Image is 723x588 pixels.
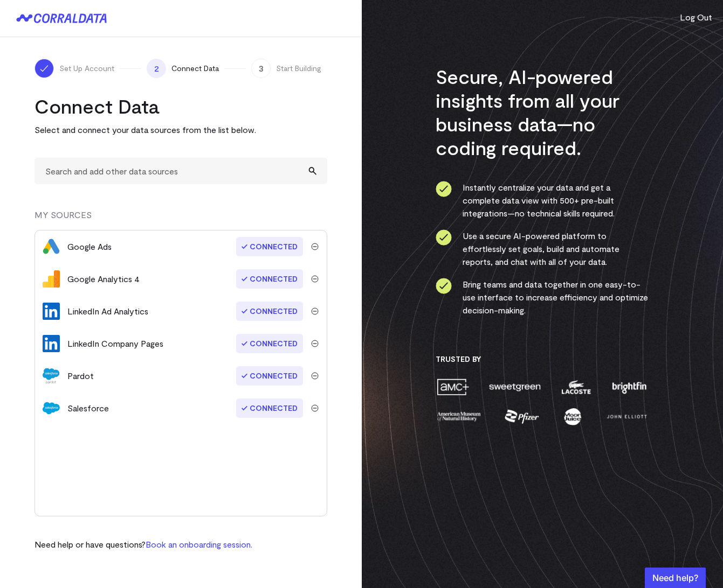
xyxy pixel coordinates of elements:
button: Log Out [680,11,712,24]
span: 2 [147,59,166,78]
img: sweetgreen-1d1fb32c.png [488,377,542,396]
img: ico-check-circle-4b19435c.svg [436,278,452,294]
span: Connected [236,334,303,353]
span: Connected [236,398,303,418]
img: trash-40e54a27.svg [311,372,319,380]
img: lacoste-7a6b0538.png [560,377,592,396]
img: john-elliott-25751c40.png [605,407,649,426]
div: LinkedIn Company Pages [67,337,163,350]
div: Google Analytics 4 [67,272,140,285]
img: trash-40e54a27.svg [311,243,319,250]
span: Start Building [276,63,321,74]
li: Bring teams and data together in one easy-to-use interface to increase efficiency and optimize de... [436,278,649,317]
p: Need help or have questions? [35,538,252,551]
img: pardot-41b42b72.svg [43,367,60,384]
img: trash-40e54a27.svg [311,340,319,347]
img: amnh-5afada46.png [436,407,482,426]
img: trash-40e54a27.svg [311,404,319,412]
img: amc-0b11a8f1.png [436,377,470,396]
h3: Trusted By [436,354,649,364]
span: Connected [236,269,303,289]
div: Google Ads [67,240,112,253]
span: Connected [236,237,303,256]
span: Connect Data [171,63,219,74]
img: google_analytics_4-4ee20295.svg [43,270,60,288]
h3: Secure, AI-powered insights from all your business data—no coding required. [436,65,649,159]
img: pfizer-e137f5fc.png [504,407,541,426]
img: salesforce-aa4b4df5.svg [43,400,60,417]
span: Connected [236,366,303,386]
li: Instantly centralize your data and get a complete data view with 500+ pre-built integrations—no t... [436,181,649,220]
img: ico-check-circle-4b19435c.svg [436,181,452,197]
p: Select and connect your data sources from the list below. [35,123,327,136]
img: linkedin_ads-6f572cd8.svg [43,303,60,320]
div: Pardot [67,369,94,382]
h2: Connect Data [35,94,327,118]
img: linkedin_company_pages-6f572cd8.svg [43,335,60,352]
a: Book an onboarding session. [146,539,252,549]
img: ico-check-white-5ff98cb1.svg [39,63,50,74]
img: brightfin-a251e171.png [610,377,649,396]
input: Search and add other data sources [35,158,327,184]
span: 3 [251,59,271,78]
span: Set Up Account [59,63,114,74]
img: google_ads-c8121f33.png [43,238,60,255]
div: Salesforce [67,402,109,415]
span: Connected [236,302,303,321]
img: moon-juice-c312e729.png [562,407,583,426]
li: Use a secure AI-powered platform to effortlessly set goals, build and automate reports, and chat ... [436,229,649,268]
img: trash-40e54a27.svg [311,275,319,283]
img: ico-check-circle-4b19435c.svg [436,229,452,246]
div: LinkedIn Ad Analytics [67,305,148,318]
div: MY SOURCES [35,208,327,230]
img: trash-40e54a27.svg [311,307,319,315]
